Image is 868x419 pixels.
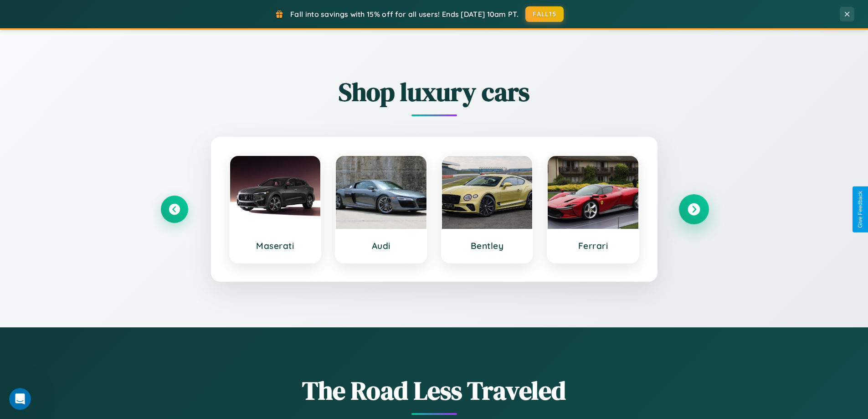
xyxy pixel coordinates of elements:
iframe: Intercom live chat [9,388,31,410]
button: FALL15 [525,6,564,22]
h1: The Road Less Traveled [161,373,708,408]
h3: Ferrari [557,240,629,251]
h3: Audi [345,240,417,251]
h3: Maserati [239,240,312,251]
div: Give Feedback [857,191,863,228]
span: Fall into savings with 15% off for all users! Ends [DATE] 10am PT. [290,10,519,19]
h3: Bentley [451,240,524,251]
h2: Shop luxury cars [161,74,708,109]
